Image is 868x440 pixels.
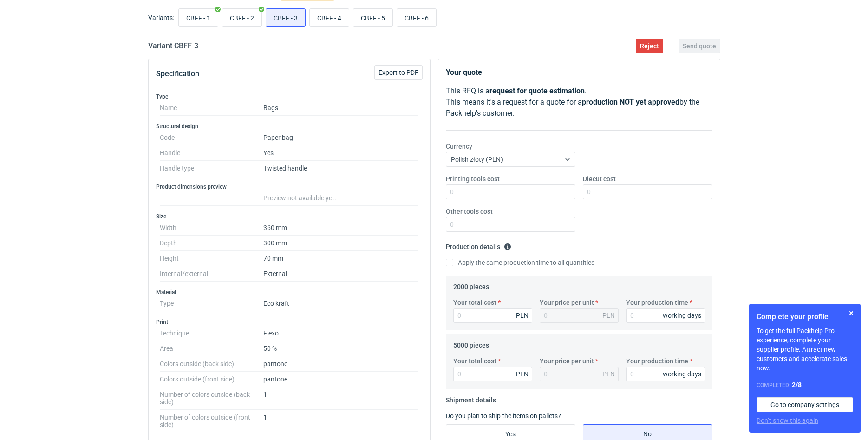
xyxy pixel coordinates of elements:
h3: Type [156,93,423,100]
h3: Print [156,318,423,326]
strong: Your quote [446,68,482,77]
h2: Variant CBFF - 3 [148,40,198,52]
dt: Depth [160,236,263,251]
label: CBFF - 1 [178,8,218,27]
dd: pantone [263,356,419,372]
label: Your production time [626,298,688,307]
label: Apply the same production time to all quantities [446,258,594,267]
button: Specification [156,63,199,85]
input: 0 [453,367,532,381]
label: CBFF - 2 [222,8,262,27]
dt: Handle type [160,161,263,176]
div: Completed: [757,380,853,390]
button: Don’t show this again [757,416,818,425]
dt: Number of colors outside (front side) [160,410,263,428]
dd: External [263,266,419,282]
dd: Yes [263,145,419,161]
h3: Product dimensions preview [156,183,423,190]
dt: Handle [160,145,263,161]
strong: production NOT yet approved [582,98,679,106]
button: Skip for now [846,308,857,319]
label: Your total cost [453,298,496,307]
div: PLN [602,369,615,379]
dd: pantone [263,372,419,387]
dd: 1 [263,387,419,410]
p: To get the full Packhelp Pro experience, complete your supplier profile. Attract new customers an... [757,326,853,373]
h3: Material [156,289,423,296]
dt: Name [160,100,263,116]
dt: Width [160,220,263,236]
legend: Shipment details [446,393,496,404]
strong: 2 / 8 [792,381,802,388]
dt: Code [160,130,263,145]
dt: Type [160,296,263,311]
dd: 360 mm [263,220,419,236]
h3: Structural design [156,123,423,130]
dd: Flexo [263,326,419,341]
label: CBFF - 3 [266,8,306,27]
label: Variants: [148,13,174,22]
dd: Twisted handle [263,161,419,176]
input: 0 [453,308,532,323]
p: This RFQ is a . This means it's a request for a quote for a by the Packhelp's customer. [446,85,712,119]
label: Do you plan to ship the items on pallets? [446,412,561,420]
dd: Bags [263,100,419,116]
dd: 300 mm [263,236,419,251]
legend: Production details [446,239,511,250]
div: PLN [516,369,529,379]
div: working days [663,311,701,320]
label: Your price per unit [540,298,594,307]
label: Your production time [626,356,688,366]
dt: Internal/external [160,266,263,282]
input: 0 [583,184,712,199]
dt: Height [160,251,263,266]
dt: Number of colors outside (back side) [160,387,263,410]
legend: 5000 pieces [453,338,489,349]
span: Preview not available yet. [263,194,336,202]
dt: Colors outside (front side) [160,372,263,387]
label: Your total cost [453,356,496,366]
span: Polish złoty (PLN) [451,156,503,163]
label: CBFF - 4 [309,8,349,27]
a: Go to company settings [757,397,853,412]
span: Export to PDF [379,69,418,76]
label: CBFF - 5 [353,8,393,27]
strong: request for quote estimation [489,86,585,95]
input: 0 [446,217,575,232]
input: 0 [446,184,575,199]
span: Send quote [683,43,716,49]
label: Printing tools cost [446,174,500,184]
label: Other tools cost [446,207,493,216]
div: PLN [602,311,615,320]
div: PLN [516,311,529,320]
dd: Eco kraft [263,296,419,311]
label: Your price per unit [540,356,594,366]
dd: 50 % [263,341,419,356]
button: Reject [636,39,663,53]
dd: Paper bag [263,130,419,145]
dt: Area [160,341,263,356]
label: Currency [446,142,472,151]
dt: Technique [160,326,263,341]
span: Reject [640,43,659,49]
h1: Complete your profile [757,311,853,322]
legend: 2000 pieces [453,279,489,290]
dt: Colors outside (back side) [160,356,263,372]
input: 0 [626,367,705,381]
button: Export to PDF [374,65,423,80]
label: Diecut cost [583,174,616,184]
button: Send quote [679,39,720,53]
h3: Size [156,213,423,220]
input: 0 [626,308,705,323]
label: CBFF - 6 [397,8,437,27]
dd: 70 mm [263,251,419,266]
div: working days [663,369,701,379]
dd: 1 [263,410,419,428]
